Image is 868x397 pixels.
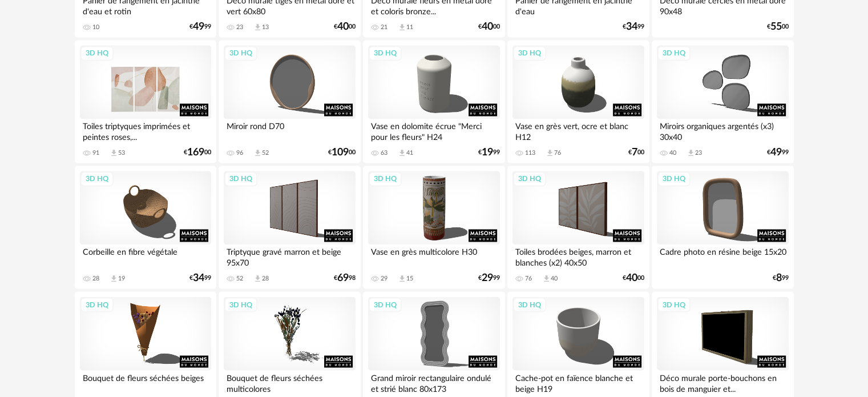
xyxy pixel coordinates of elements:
div: 3D HQ [80,171,114,186]
a: 3D HQ Corbeille en fibre végétale 28 Download icon 19 €3499 [75,166,216,289]
div: € 99 [478,149,500,157]
span: 40 [337,23,349,31]
span: Download icon [542,274,551,283]
span: 49 [770,149,782,157]
span: Download icon [546,149,554,157]
span: Download icon [398,149,406,157]
div: 53 [118,149,125,157]
div: Bouquet de fleurs séchées beiges [80,370,211,393]
span: Download icon [253,23,262,31]
div: 28 [262,275,269,283]
div: 13 [262,23,269,31]
span: 34 [193,274,204,282]
div: € 00 [478,23,500,31]
div: 23 [236,23,243,31]
div: Vase en grès vert, ocre et blanc H12 [512,119,644,142]
div: Corbeille en fibre végétale [80,244,211,267]
a: 3D HQ Toiles brodées beiges, marron et blanches (x2) 40x50 76 Download icon 40 €4000 [507,166,649,289]
div: 15 [406,275,413,283]
span: 49 [193,23,204,31]
span: Download icon [253,274,262,283]
div: 10 [92,23,99,31]
div: 63 [381,149,387,157]
div: € 99 [189,274,211,282]
div: Vase en dolomite écrue "Merci pour les fleurs" H24 [368,119,499,142]
div: 3D HQ [224,46,257,61]
div: 3D HQ [369,171,402,186]
span: 8 [776,274,782,282]
div: 41 [406,149,413,157]
div: Bouquet de fleurs séchées multicolores [224,370,355,393]
span: 19 [482,149,493,157]
div: Déco murale porte-bouchons en bois de manguier et... [657,370,788,393]
span: 29 [482,274,493,282]
a: 3D HQ Triptyque gravé marron et beige 95x70 52 Download icon 28 €6998 [219,166,360,289]
div: Triptyque gravé marron et beige 95x70 [224,244,355,267]
div: 3D HQ [369,297,402,312]
span: Download icon [398,274,406,283]
div: 3D HQ [224,171,257,186]
div: 3D HQ [657,297,691,312]
span: Download icon [110,149,118,157]
div: € 99 [773,274,789,282]
div: 3D HQ [657,46,691,61]
span: Download icon [398,23,406,31]
div: Toiles triptyques imprimées et peintes roses,... [80,119,211,142]
div: € 00 [623,274,644,282]
a: 3D HQ Vase en grès vert, ocre et blanc H12 113 Download icon 76 €700 [507,40,649,163]
span: 55 [770,23,782,31]
div: 52 [262,149,269,157]
span: 40 [482,23,493,31]
div: 3D HQ [80,297,114,312]
div: 29 [381,275,387,283]
span: 169 [187,149,204,157]
div: 3D HQ [513,297,546,312]
div: 113 [525,149,535,157]
span: 34 [626,23,637,31]
a: 3D HQ Vase en dolomite écrue "Merci pour les fleurs" H24 63 Download icon 41 €1999 [363,40,504,163]
a: 3D HQ Miroir rond D70 96 Download icon 52 €10900 [219,40,360,163]
div: 3D HQ [513,46,546,61]
div: € 00 [628,149,644,157]
div: 3D HQ [224,297,257,312]
span: 109 [332,149,349,157]
div: € 00 [767,23,789,31]
span: 40 [626,274,637,282]
div: Miroir rond D70 [224,119,355,142]
span: Download icon [110,274,118,283]
div: Vase en grès multicolore H30 [368,244,499,267]
a: 3D HQ Miroirs organiques argentés (x3) 30x40 40 Download icon 23 €4999 [652,40,793,163]
div: Cache-pot en faïence blanche et beige H19 [512,370,644,393]
div: € 00 [334,23,356,31]
div: € 00 [328,149,356,157]
div: 76 [554,149,561,157]
div: Toiles brodées beiges, marron et blanches (x2) 40x50 [512,244,644,267]
div: 3D HQ [657,171,691,186]
div: Cadre photo en résine beige 15x20 [657,244,788,267]
a: 3D HQ Cadre photo en résine beige 15x20 €899 [652,166,793,289]
a: 3D HQ Toiles triptyques imprimées et peintes roses,... 91 Download icon 53 €16900 [75,40,216,163]
div: 52 [236,275,243,283]
div: Grand miroir rectangulaire ondulé et strié blanc 80x173 [368,370,499,393]
div: 11 [406,23,413,31]
div: € 99 [623,23,644,31]
div: € 99 [189,23,211,31]
div: 21 [381,23,387,31]
div: € 99 [767,149,789,157]
div: 40 [669,149,676,157]
div: 19 [118,275,125,283]
span: 69 [337,274,349,282]
div: Miroirs organiques argentés (x3) 30x40 [657,119,788,142]
div: 96 [236,149,243,157]
div: 3D HQ [513,171,546,186]
div: 40 [551,275,558,283]
div: 3D HQ [369,46,402,61]
div: 28 [92,275,99,283]
div: 3D HQ [80,46,114,61]
span: 7 [632,149,637,157]
div: € 00 [184,149,211,157]
div: 76 [525,275,532,283]
div: 91 [92,149,99,157]
span: Download icon [687,149,695,157]
div: € 99 [478,274,500,282]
